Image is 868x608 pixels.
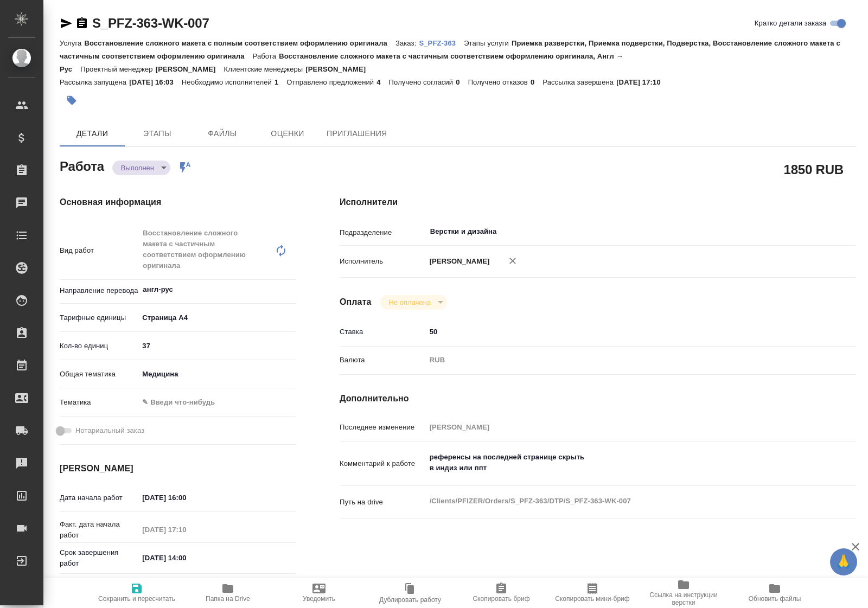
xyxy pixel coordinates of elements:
p: 0 [456,78,468,86]
span: Кратко детали заказа [755,18,826,29]
h4: Оплата [340,296,372,309]
span: Ссылка на инструкции верстки [644,591,723,606]
button: Выполнен [118,163,157,172]
p: Комментарий к работе [340,458,426,469]
p: [DATE] 16:03 [129,78,182,86]
button: Не оплачена [386,298,434,307]
p: Услуга [60,39,84,47]
p: Путь на drive [340,497,426,508]
div: Выполнен [380,295,447,310]
div: ✎ Введи что-нибудь [142,397,283,408]
p: Кол-во единиц [60,341,138,351]
p: Факт. дата начала работ [60,519,138,541]
span: Детали [66,127,118,140]
h2: Работа [60,156,104,175]
input: ✎ Введи что-нибудь [138,338,296,354]
p: 1 [275,78,286,86]
button: Скопировать бриф [456,578,547,608]
div: ✎ Введи что-нибудь [138,393,296,412]
button: Сохранить и пересчитать [91,578,182,608]
p: [PERSON_NAME] [426,256,490,267]
div: RUB [426,351,813,369]
button: 🙏 [830,548,857,575]
span: Этапы [131,127,183,140]
p: Необходимо исполнителей [182,78,275,86]
p: Срок завершения работ [60,547,138,569]
p: Клиентские менеджеры [224,65,306,73]
p: Восстановление сложного макета с частичным соответствием оформлению оригинала, Англ → Рус [60,52,623,73]
p: Отправлено предложений [286,78,376,86]
p: Проектный менеджер [80,65,155,73]
span: Файлы [196,127,248,140]
p: Получено отказов [468,78,531,86]
p: 4 [376,78,388,86]
button: Удалить исполнителя [501,249,525,273]
span: Оценки [261,127,314,140]
span: 🙏 [834,551,853,573]
p: Общая тематика [60,369,138,380]
p: Подразделение [340,227,426,238]
p: Вид работ [60,245,138,256]
p: Ставка [340,327,426,337]
h2: 1850 RUB [784,160,844,178]
p: [DATE] 17:10 [616,78,669,86]
a: S_PFZ-363-WK-007 [92,16,209,30]
div: Выполнен [112,161,170,175]
span: Сохранить и пересчитать [98,595,175,603]
span: Скопировать бриф [473,595,529,603]
p: Исполнитель [340,256,426,267]
button: Open [290,289,292,291]
p: Заказ: [395,39,419,47]
h4: Основная информация [60,196,296,209]
span: Скопировать мини-бриф [555,595,629,603]
textarea: референсы на последней странице скрыть в индиз или ппт [426,448,813,477]
button: Ссылка на инструкции верстки [638,578,729,608]
button: Open [807,231,809,233]
span: Нотариальный заказ [75,425,144,436]
div: Страница А4 [138,309,296,327]
div: Медицина [138,365,296,383]
span: Дублировать работу [379,596,441,604]
p: 0 [531,78,542,86]
input: ✎ Введи что-нибудь [138,550,233,566]
p: [PERSON_NAME] [156,65,224,73]
p: Дата начала работ [60,492,138,503]
p: [PERSON_NAME] [305,65,374,73]
span: Папка на Drive [206,595,250,603]
p: Получено согласий [389,78,456,86]
button: Скопировать ссылку [75,17,88,30]
p: S_PFZ-363 [419,39,464,47]
h4: Дополнительно [340,392,856,405]
span: Приглашения [327,127,387,140]
span: Уведомить [303,595,335,603]
button: Уведомить [273,578,365,608]
p: Восстановление сложного макета с полным соответствием оформлению оригинала [84,39,395,47]
h4: [PERSON_NAME] [60,462,296,475]
a: S_PFZ-363 [419,38,464,47]
input: ✎ Введи что-нибудь [426,324,813,340]
p: Работа [253,52,279,60]
p: Последнее изменение [340,422,426,433]
input: ✎ Введи что-нибудь [138,490,233,505]
p: Этапы услуги [464,39,512,47]
button: Добавить тэг [60,88,84,112]
button: Скопировать ссылку для ЯМессенджера [60,17,73,30]
p: Рассылка запущена [60,78,129,86]
p: Рассылка завершена [542,78,616,86]
button: Папка на Drive [182,578,273,608]
p: Тарифные единицы [60,312,138,323]
h4: Исполнители [340,196,856,209]
button: Обновить файлы [729,578,820,608]
p: Тематика [60,397,138,408]
span: Обновить файлы [749,595,801,603]
textarea: /Clients/PFIZER/Orders/S_PFZ-363/DTP/S_PFZ-363-WK-007 [426,492,813,510]
input: Пустое поле [138,522,233,537]
p: Валюта [340,355,426,366]
input: Пустое поле [426,419,813,435]
p: Направление перевода [60,285,138,296]
button: Дублировать работу [365,578,456,608]
button: Скопировать мини-бриф [547,578,638,608]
